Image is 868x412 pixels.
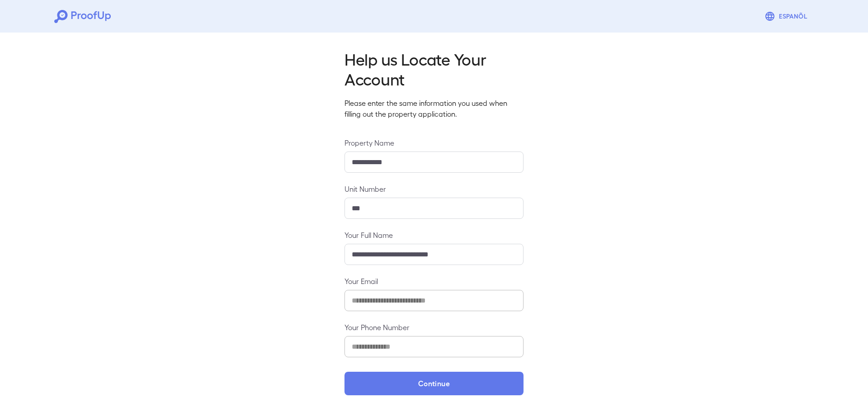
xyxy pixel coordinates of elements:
[344,276,524,286] label: Your Email
[344,98,524,119] p: Please enter the same information you used when filling out the property application.
[344,230,524,240] label: Your Full Name
[344,49,524,89] h2: Help us Locate Your Account
[761,7,814,25] button: Espanõl
[344,322,524,332] label: Your Phone Number
[344,137,524,148] label: Property Name
[344,372,524,395] button: Continue
[344,184,524,194] label: Unit Number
